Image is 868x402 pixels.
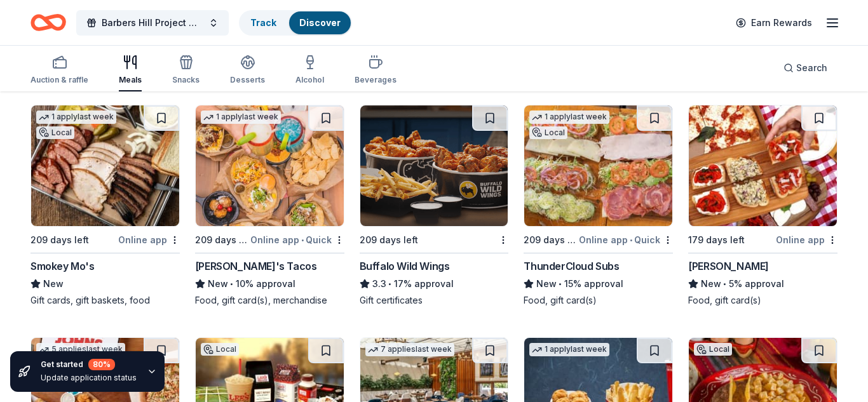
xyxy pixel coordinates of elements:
[31,8,66,37] a: Home
[360,232,418,248] div: 209 days left
[31,294,180,307] div: Gift cards, gift baskets, food
[579,232,673,248] div: Online app Quick
[295,50,324,91] button: Alcohol
[195,276,344,291] div: 10% approval
[372,276,386,291] span: 3.3
[195,294,344,307] div: Food, gift card(s), merchandise
[31,258,95,274] div: Smokey Mo's
[360,258,450,274] div: Buffalo Wild Wings
[388,279,391,289] span: •
[31,105,180,307] a: Image for Smokey Mo's1 applylast weekLocal209 days leftOnline appSmokey Mo'sNewGift cards, gift b...
[724,279,727,289] span: •
[355,75,397,85] div: Beverages
[118,232,180,248] div: Online app
[43,276,64,291] span: New
[299,17,341,28] a: Discover
[529,111,609,124] div: 1 apply last week
[31,50,88,91] button: Auction & raffle
[524,294,673,307] div: Food, gift card(s)
[524,258,619,274] div: ThunderCloud Subs
[360,105,509,307] a: Image for Buffalo Wild Wings209 days leftBuffalo Wild Wings3.3•17% approvalGift certificates
[365,343,454,356] div: 7 applies last week
[36,111,116,124] div: 1 apply last week
[88,359,115,370] div: 80 %
[230,75,265,85] div: Desserts
[728,11,820,34] a: Earn Rewards
[796,60,827,76] span: Search
[76,10,229,36] button: Barbers Hill Project Graduation
[41,373,137,383] div: Update application status
[31,232,89,248] div: 209 days left
[230,50,265,91] button: Desserts
[536,276,557,291] span: New
[524,232,576,248] div: 209 days left
[360,294,509,307] div: Gift certificates
[172,50,200,91] button: Snacks
[230,279,233,289] span: •
[31,75,88,85] div: Auction & raffle
[195,232,248,248] div: 209 days left
[208,276,228,291] span: New
[360,105,508,226] img: Image for Buffalo Wild Wings
[360,276,509,291] div: 17% approval
[701,276,721,291] span: New
[688,276,837,291] div: 5% approval
[688,105,837,307] a: Image for Grimaldi's179 days leftOnline app[PERSON_NAME]New•5% approvalFood, gift card(s)
[250,232,344,248] div: Online app Quick
[195,105,344,307] a: Image for Torchy's Tacos1 applylast week209 days leftOnline app•Quick[PERSON_NAME]'s TacosNew•10%...
[689,105,837,226] img: Image for Grimaldi's
[31,105,179,226] img: Image for Smokey Mo's
[524,105,673,307] a: Image for ThunderCloud Subs1 applylast weekLocal209 days leftOnline app•QuickThunderCloud SubsNew...
[201,111,281,124] div: 1 apply last week
[301,235,304,245] span: •
[559,279,562,289] span: •
[119,50,142,91] button: Meals
[355,50,397,91] button: Beverages
[250,17,276,28] a: Track
[529,126,567,139] div: Local
[239,10,352,36] button: TrackDiscover
[119,75,142,85] div: Meals
[694,343,732,356] div: Local
[688,294,837,307] div: Food, gift card(s)
[196,105,344,226] img: Image for Torchy's Tacos
[773,55,837,81] button: Search
[524,105,672,226] img: Image for ThunderCloud Subs
[201,343,239,356] div: Local
[36,126,74,139] div: Local
[688,232,745,248] div: 179 days left
[776,232,837,248] div: Online app
[41,359,137,370] div: Get started
[524,276,673,291] div: 15% approval
[630,235,632,245] span: •
[529,343,609,356] div: 1 apply last week
[295,75,324,85] div: Alcohol
[195,258,317,274] div: [PERSON_NAME]'s Tacos
[172,75,200,85] div: Snacks
[688,258,769,274] div: [PERSON_NAME]
[102,15,203,30] span: Barbers Hill Project Graduation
